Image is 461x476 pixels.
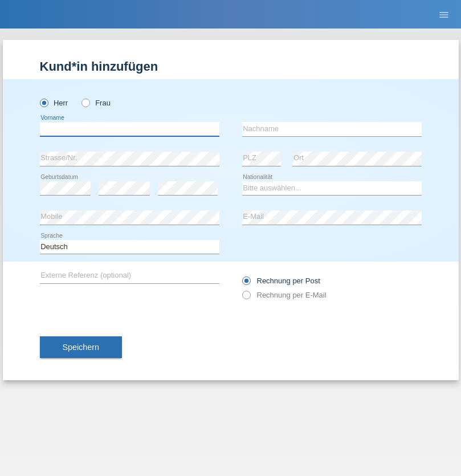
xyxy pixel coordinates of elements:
label: Rechnung per E-Mail [242,291,327,299]
label: Frau [81,99,111,107]
button: Speichern [40,336,122,358]
input: Rechnung per E-Mail [242,291,250,305]
input: Rechnung per Post [242,276,250,291]
input: Frau [81,99,89,106]
input: Herr [40,99,47,106]
a: menu [433,11,455,18]
i: menu [438,9,450,21]
h1: Kund*in hinzufügen [40,59,422,74]
span: Speichern [63,343,99,352]
label: Rechnung per Post [242,276,320,285]
label: Herr [40,99,68,107]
